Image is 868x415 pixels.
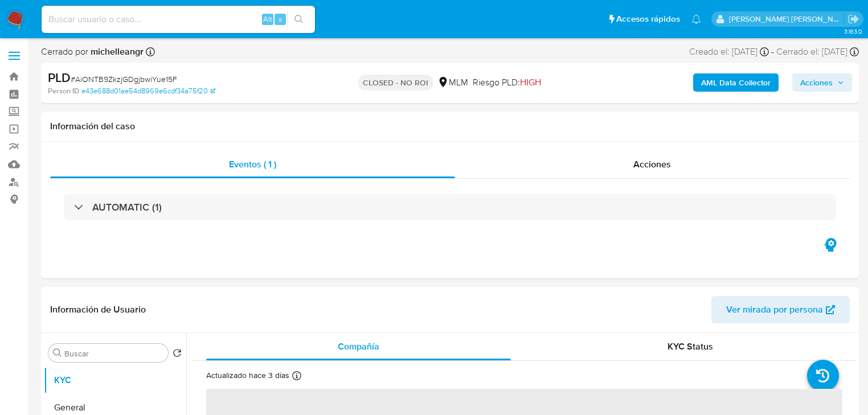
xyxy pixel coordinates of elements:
span: s [279,14,282,24]
button: AML Data Collector [693,73,779,92]
span: Ver mirada por persona [726,296,823,323]
span: Cerrado por [41,46,144,58]
h3: AUTOMATIC (1) [92,201,162,213]
span: Acciones [633,158,671,171]
b: AML Data Collector [701,73,771,92]
span: Eventos ( 1 ) [229,158,276,171]
a: e43e688d01ae54d8969e6cdf34a75f20 [81,86,215,96]
button: Ver mirada por persona [711,296,850,323]
p: CLOSED - NO ROI [358,75,433,91]
span: HIGH [520,76,541,89]
div: AUTOMATIC (1) [64,194,836,220]
a: Salir [847,13,859,25]
a: Notificaciones [691,14,701,24]
b: Person ID [48,86,79,96]
b: PLD [48,68,71,87]
span: Riesgo PLD: [473,76,541,89]
div: Creado el: [DATE] [689,46,769,58]
input: Buscar usuario o caso... [42,12,315,27]
button: Volver al orden por defecto [173,348,182,361]
span: Compañía [338,340,379,353]
span: - [771,46,774,58]
p: Actualizado hace 3 días [206,370,289,381]
input: Buscar [64,348,163,359]
h1: Información del caso [50,121,850,132]
span: KYC Status [668,340,713,353]
p: michelleangelica.rodriguez@mercadolibre.com.mx [729,14,844,24]
button: search-icon [287,11,310,27]
h1: Información de Usuario [50,304,146,315]
span: Accesos rápidos [616,13,680,25]
b: michelleangr [88,45,144,58]
button: KYC [44,367,186,394]
div: MLM [437,76,468,89]
button: Buscar [53,348,62,358]
span: Acciones [800,73,833,92]
span: # AiONTB9ZkzjGDgjbwiYue15F [71,73,177,85]
button: Acciones [792,73,852,92]
div: Cerrado el: [DATE] [776,46,859,58]
span: Alt [263,14,272,24]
